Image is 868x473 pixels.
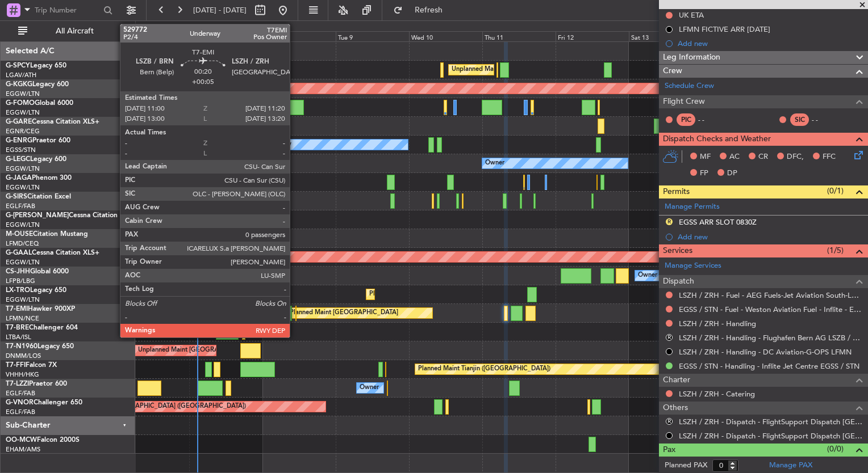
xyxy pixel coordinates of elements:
[138,342,325,359] div: Unplanned Maint [GEOGRAPHIC_DATA] ([GEOGRAPHIC_DATA])
[35,2,100,19] input: Trip Number
[6,306,75,312] a: T7-EMIHawker 900XP
[663,402,688,415] span: Others
[6,399,82,406] a: G-VNORChallenger 650
[6,62,66,69] a: G-SPCYLegacy 650
[6,90,40,98] a: EGGW/LTN
[6,231,33,238] span: M-OUSE
[679,431,862,441] a: LSZH / ZRH - Dispatch - FlightSupport Dispatch [GEOGRAPHIC_DATA]
[6,108,40,117] a: EGGW/LTN
[6,268,30,275] span: CS-JHH
[6,221,40,229] a: EGGW/LTN
[698,115,724,125] div: - -
[336,31,409,41] div: Tue 9
[729,151,740,163] span: AC
[6,231,88,238] a: M-OUSECitation Mustang
[12,22,123,40] button: All Aircraft
[638,267,657,284] div: Owner
[405,6,453,14] span: Refresh
[6,212,132,219] a: G-[PERSON_NAME]Cessna Citation XLS
[6,445,40,454] a: EHAM/AMS
[388,1,456,19] button: Refresh
[265,136,291,153] div: No Crew
[663,133,771,146] span: Dispatch Checks and Weather
[6,362,57,369] a: T7-FFIFalcon 7X
[665,81,714,92] a: Schedule Crew
[679,290,862,300] a: LSZH / ZRH - Fuel - AEG Fuels-Jet Aviation South-LSZH/ZRH
[6,250,32,256] span: G-GAAL
[6,362,26,369] span: T7-FFI
[6,277,35,285] a: LFPB/LBG
[67,398,246,415] div: Planned Maint [GEOGRAPHIC_DATA] ([GEOGRAPHIC_DATA])
[30,27,120,35] span: All Aircraft
[6,381,29,387] span: T7-LZZI
[679,417,862,426] a: LSZH / ZRH - Dispatch - FlightSupport Dispatch [GEOGRAPHIC_DATA]
[360,379,379,396] div: Owner
[6,239,39,248] a: LFMD/CEQ
[6,370,39,379] a: VHHH/HKG
[679,389,755,399] a: LSZH / ZRH - Catering
[787,151,804,163] span: DFC,
[823,151,836,163] span: FFC
[6,156,30,163] span: G-LEGC
[727,168,737,179] span: DP
[6,399,34,406] span: G-VNOR
[6,250,99,256] a: G-GAALCessna Citation XLS+
[663,244,692,257] span: Services
[290,305,398,322] div: Planned Maint [GEOGRAPHIC_DATA]
[6,352,41,360] a: DNMM/LOS
[666,218,673,225] button: R
[116,31,189,41] div: Sat 6
[700,168,708,179] span: FP
[679,10,704,20] div: UK ETA
[663,275,694,288] span: Dispatch
[6,100,35,107] span: G-FOMO
[663,374,690,387] span: Charter
[6,381,67,387] a: T7-LZZIPraetor 600
[665,260,721,272] a: Manage Services
[666,334,673,341] button: R
[679,333,862,343] a: LSZH / ZRH - Handling - Flughafen Bern AG LSZB / BRN
[6,146,36,154] a: EGSS/STN
[6,164,40,173] a: EGGW/LTN
[6,62,30,69] span: G-SPCY
[6,314,39,323] a: LFMN/NCE
[452,61,636,78] div: Unplanned Maint [GEOGRAPHIC_DATA] ([PERSON_NAME] Intl)
[6,258,40,267] a: EGGW/LTN
[677,113,695,126] div: PIC
[663,95,705,108] span: Flight Crew
[6,324,78,331] a: T7-BREChallenger 604
[679,24,770,34] div: LFMN FICTIVE ARR [DATE]
[6,295,40,304] a: EGGW/LTN
[193,5,247,15] span: [DATE] - [DATE]
[6,268,69,275] a: CS-JHHGlobal 6000
[6,71,36,79] a: LGAV/ATH
[6,81,69,88] a: G-KGKGLegacy 600
[665,460,707,471] label: Planned PAX
[6,333,31,341] a: LTBA/ISL
[6,212,69,219] span: G-[PERSON_NAME]
[6,193,71,200] a: G-SIRSCitation Excel
[6,137,32,144] span: G-ENRG
[6,137,70,144] a: G-ENRGPraetor 600
[137,23,157,32] div: [DATE]
[6,287,30,294] span: LX-TRO
[369,286,444,303] div: Planned Maint Dusseldorf
[666,418,673,425] button: R
[6,127,40,136] a: EGNR/CEG
[663,444,675,457] span: Pax
[758,151,768,163] span: CR
[679,361,859,371] a: EGSS / STN - Handling - Inflite Jet Centre EGSS / STN
[790,113,809,126] div: SIC
[6,100,73,107] a: G-FOMOGlobal 6000
[6,343,74,350] a: T7-N1960Legacy 650
[679,305,862,314] a: EGSS / STN - Fuel - Weston Aviation Fuel - Inflite - EGSS / STN
[679,347,852,357] a: LSZH / ZRH - Handling - DC Aviation-G-OPS LFMN
[663,51,720,64] span: Leg Information
[629,31,702,41] div: Sat 13
[679,217,757,227] div: EGSS ARR SLOT 0830Z
[6,156,66,163] a: G-LEGCLegacy 600
[189,31,262,41] div: Sun 7
[827,244,844,256] span: (1/5)
[6,343,37,350] span: T7-N1960
[6,183,40,192] a: EGGW/LTN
